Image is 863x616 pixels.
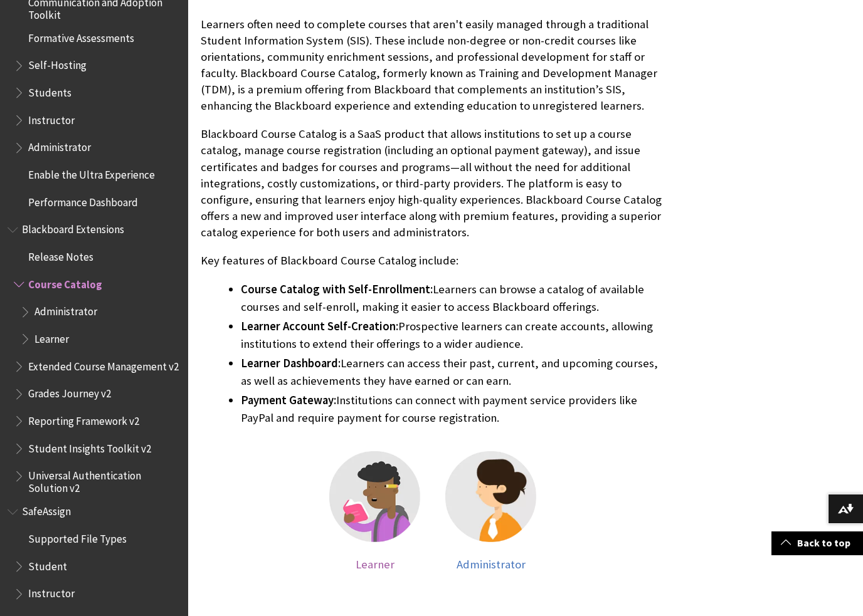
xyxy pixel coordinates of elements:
[28,274,102,291] span: Course Catalog
[241,318,665,353] li: Prospective learners can create accounts, allowing institutions to extend their offerings to a wi...
[201,253,665,269] p: Key features of Blackboard Course Catalog include:
[28,356,179,373] span: Extended Course Management v2
[445,451,536,571] a: Administrator help Administrator
[22,219,124,236] span: Blackboard Extensions
[28,583,75,600] span: Instructor
[34,328,69,345] span: Learner
[241,393,336,407] span: Payment Gateway:
[22,501,71,518] span: SafeAssign
[28,82,71,99] span: Students
[329,451,420,571] a: Learner help Learner
[241,282,433,296] span: Course Catalog with Self-Enrollment:
[28,28,134,44] span: Formative Assessments
[28,55,87,72] span: Self-Hosting
[241,319,398,333] span: Learner Account Self-Creation:
[241,392,665,427] li: Institutions can connect with payment service providers like PayPal and require payment for cours...
[457,557,526,572] span: Administrator
[771,531,863,555] a: Back to top
[241,281,665,316] li: Learners can browse a catalog of available courses and self-enroll, making it easier to access Bl...
[8,219,181,495] nav: Book outline for Blackboard Extensions
[28,410,139,427] span: Reporting Framework v2
[28,110,75,127] span: Instructor
[445,451,536,542] img: Administrator help
[28,556,67,573] span: Student
[201,126,665,241] p: Blackboard Course Catalog is a SaaS product that allows institutions to set up a course catalog, ...
[28,528,127,545] span: Supported File Types
[329,451,420,542] img: Learner help
[241,355,665,390] li: Learners can access their past, current, and upcoming courses, as well as achievements they have ...
[28,192,138,209] span: Performance Dashboard
[28,246,93,263] span: Release Notes
[28,164,155,181] span: Enable the Ultra Experience
[28,438,151,455] span: Student Insights Toolkit v2
[356,557,394,572] span: Learner
[201,16,665,115] p: Learners often need to complete courses that aren't easily managed through a traditional Student ...
[34,301,97,318] span: Administrator
[28,466,179,495] span: Universal Authentication Solution v2
[28,384,111,400] span: Grades Journey v2
[241,356,341,370] span: Learner Dashboard:
[28,137,91,154] span: Administrator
